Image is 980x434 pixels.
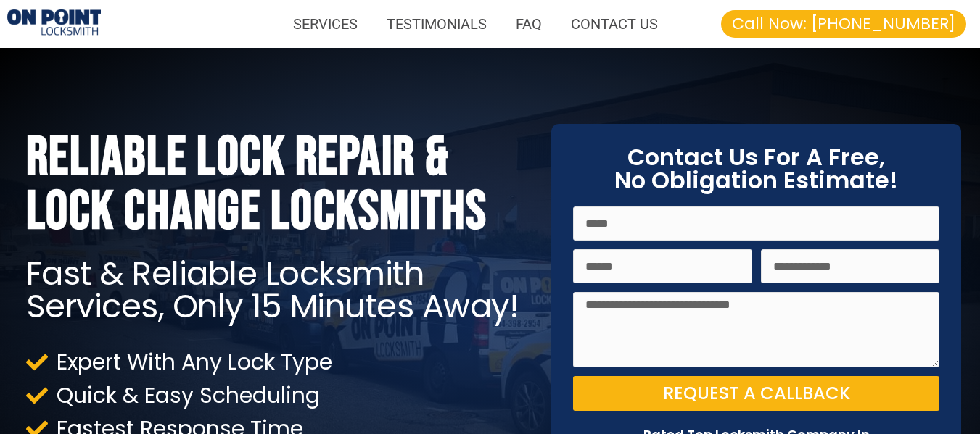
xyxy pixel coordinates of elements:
form: On Point Locksmith [573,206,939,420]
nav: Menu [115,7,672,41]
a: Call Now: [PHONE_NUMBER] [721,10,966,38]
img: Lock Repair Locksmiths 1 [7,9,101,38]
h2: Fast & Reliable Locksmith Services, Only 15 Minutes Away! [26,257,530,322]
a: SERVICES [279,7,372,41]
h1: Reliable Lock Repair & Lock Change Locksmiths [26,130,530,239]
h2: Contact Us For A Free, No Obligation Estimate! [573,146,939,192]
a: TESTIMONIALS [372,7,501,41]
span: Expert With Any Lock Type [53,352,332,372]
span: Call Now: [PHONE_NUMBER] [732,16,955,32]
a: FAQ [501,7,556,41]
a: CONTACT US [556,7,672,41]
span: Request a Callback [663,385,850,402]
button: Request a Callback [573,376,939,411]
